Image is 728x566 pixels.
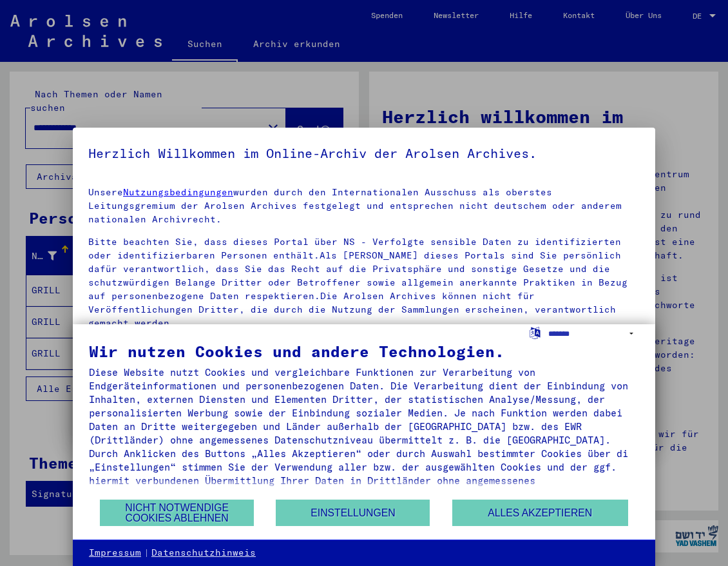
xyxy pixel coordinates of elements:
a: Datenschutzhinweis [151,547,256,560]
label: Sprache auswählen [528,326,542,338]
div: Diese Website nutzt Cookies und vergleichbare Funktionen zur Verarbeitung von Endgeräteinformatio... [89,366,639,501]
p: Unsere wurden durch den Internationalen Ausschuss als oberstes Leitungsgremium der Arolsen Archiv... [88,186,640,226]
button: Einstellungen [276,500,430,526]
select: Sprache auswählen [548,324,639,343]
a: Impressum [89,547,141,560]
button: Alles akzeptieren [452,500,628,526]
h5: Herzlich Willkommen im Online-Archiv der Arolsen Archives. [88,143,640,164]
p: Bitte beachten Sie, dass dieses Portal über NS - Verfolgte sensible Daten zu identifizierten oder... [88,235,640,330]
div: Wir nutzen Cookies und andere Technologien. [89,344,639,359]
button: Nicht notwendige Cookies ablehnen [100,500,254,526]
a: Nutzungsbedingungen [123,186,233,198]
